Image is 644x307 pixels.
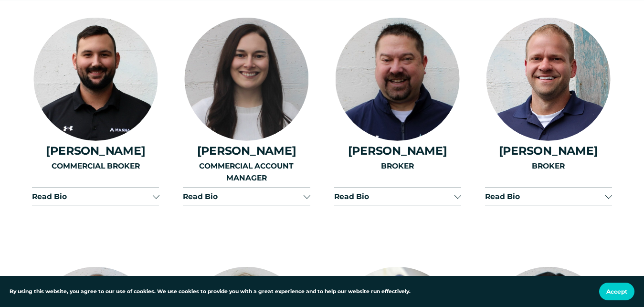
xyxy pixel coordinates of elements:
span: Read Bio [334,192,454,201]
p: BROKER [485,160,612,172]
span: Read Bio [32,192,152,201]
button: Read Bio [334,188,461,205]
h4: [PERSON_NAME] [183,144,310,158]
p: COMMERCIAL BROKER [32,160,159,172]
span: Accept [606,288,627,295]
h4: [PERSON_NAME] [485,144,612,158]
p: By using this website, you agree to our use of cookies. We use cookies to provide you with a grea... [10,287,411,296]
button: Accept [599,283,634,300]
p: BROKER [334,160,461,172]
button: Read Bio [32,188,159,205]
p: COMMERCIAL ACCOUNT MANAGER [183,160,310,184]
span: Read Bio [183,192,303,201]
span: Read Bio [485,192,605,201]
h4: [PERSON_NAME] [334,144,461,158]
h4: [PERSON_NAME] [32,144,159,158]
button: Read Bio [183,188,310,205]
button: Read Bio [485,188,612,205]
